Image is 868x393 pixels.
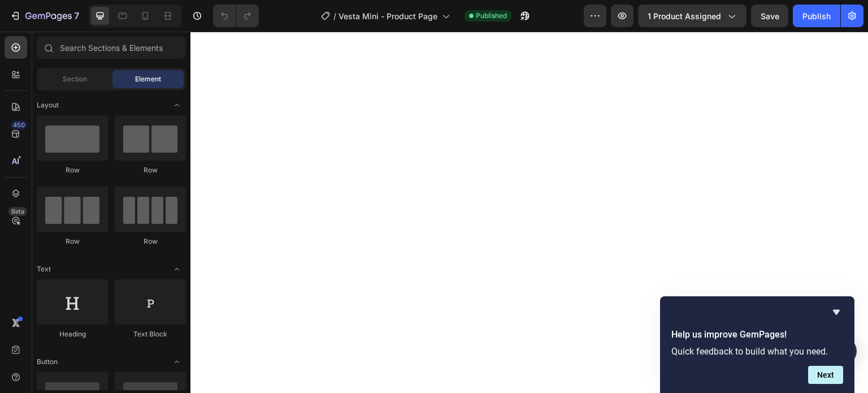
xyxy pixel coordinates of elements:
[168,353,186,371] span: Toggle open
[671,328,843,342] h2: Help us improve GemPages!
[37,36,186,59] input: Search Sections & Elements
[115,329,186,339] div: Text Block
[793,5,840,27] button: Publish
[37,357,58,367] span: Button
[168,96,186,114] span: Toggle open
[115,165,186,175] div: Row
[135,74,161,84] span: Element
[671,305,843,384] div: Help us improve GemPages!
[8,207,27,216] div: Beta
[168,260,186,278] span: Toggle open
[5,5,84,27] button: 7
[830,305,843,319] button: Hide survey
[338,10,437,22] span: Vesta Mini - Product Page
[802,10,831,22] div: Publish
[761,11,779,21] span: Save
[671,346,843,357] p: Quick feedback to build what you need.
[37,165,108,175] div: Row
[37,329,108,339] div: Heading
[333,10,336,22] span: /
[213,5,259,27] div: Undo/Redo
[648,10,721,22] span: 1 product assigned
[808,366,843,384] button: Next question
[476,11,507,21] span: Published
[63,74,87,84] span: Section
[638,5,747,27] button: 1 product assigned
[74,9,79,23] p: 7
[751,5,788,27] button: Save
[115,236,186,247] div: Row
[37,100,59,110] span: Layout
[37,236,108,247] div: Row
[37,264,51,274] span: Text
[190,32,868,393] iframe: Design area
[11,120,27,129] div: 450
